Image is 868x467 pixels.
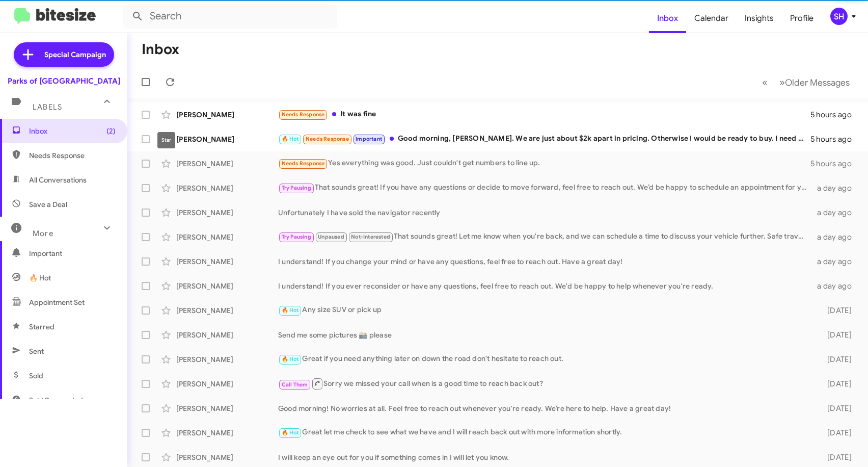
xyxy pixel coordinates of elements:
[356,136,382,142] span: Important
[812,379,860,389] div: [DATE]
[29,395,83,405] span: Sold Responded
[782,4,822,33] a: Profile
[810,110,860,120] div: 5 hours ago
[278,330,812,340] div: Send me some pictures 📸 please
[176,159,278,169] div: [PERSON_NAME]
[812,305,860,316] div: [DATE]
[176,354,278,365] div: [PERSON_NAME]
[278,158,810,169] div: Yes everything was good. Just couldn't get numbers to line up.
[649,4,686,33] a: Inbox
[812,403,860,413] div: [DATE]
[44,49,106,60] span: Special Campaign
[282,136,299,142] span: 🔥 Hot
[29,248,116,258] span: Important
[278,182,812,194] div: That sounds great! If you have any questions or decide to move forward, feel free to reach out. W...
[278,353,812,365] div: Great if you need anything later on down the road don't hesitate to reach out.
[278,207,812,218] div: Unfortunately I have sold the navigator recently
[822,8,857,25] button: SH
[812,330,860,340] div: [DATE]
[176,232,278,242] div: [PERSON_NAME]
[29,199,67,210] span: Save a Deal
[176,110,278,120] div: [PERSON_NAME]
[756,72,774,93] button: Previous
[278,403,812,413] div: Good morning! No worries at all. Feel free to reach out whenever you're ready. We’re here to help...
[282,111,325,118] span: Needs Response
[812,207,860,218] div: a day ago
[830,8,848,25] div: SH
[773,72,856,93] button: Next
[29,126,116,136] span: Inbox
[812,428,860,438] div: [DATE]
[176,207,278,218] div: [PERSON_NAME]
[176,330,278,340] div: [PERSON_NAME]
[176,256,278,267] div: [PERSON_NAME]
[176,379,278,389] div: [PERSON_NAME]
[278,304,812,316] div: Any size SUV or pick up
[106,126,116,136] span: (2)
[176,281,278,291] div: [PERSON_NAME]
[33,102,62,112] span: Labels
[278,256,812,267] div: I understand! If you change your mind or have any questions, feel free to reach out. Have a great...
[278,281,812,291] div: I understand! If you ever reconsider or have any questions, feel free to reach out. We'd be happy...
[756,72,856,93] nav: Page navigation example
[29,322,55,332] span: Starred
[29,150,116,161] span: Needs Response
[282,429,299,436] span: 🔥 Hot
[29,273,51,283] span: 🔥 Hot
[812,256,860,267] div: a day ago
[278,133,810,145] div: Good morning, [PERSON_NAME]. We are just about $2k apart in pricing. Otherwise I would be ready t...
[278,452,812,462] div: I will keep an eye out for you if something comes in I will let you know.
[278,427,812,438] div: Great let me check to see what we have and I will reach back out with more information shortly.
[812,281,860,291] div: a day ago
[29,297,85,307] span: Appointment Set
[14,42,114,67] a: Special Campaign
[812,232,860,242] div: a day ago
[812,183,860,193] div: a day ago
[29,175,87,185] span: All Conversations
[282,381,308,388] span: Call Them
[278,231,812,243] div: That sounds great! Let me know when you're back, and we can schedule a time to discuss your vehic...
[278,109,810,120] div: It was fine
[157,132,175,148] div: Star
[282,356,299,362] span: 🔥 Hot
[176,403,278,413] div: [PERSON_NAME]
[812,354,860,365] div: [DATE]
[176,452,278,462] div: [PERSON_NAME]
[282,185,311,191] span: Try Pausing
[306,136,349,142] span: Needs Response
[29,371,43,381] span: Sold
[785,77,850,88] span: Older Messages
[318,233,344,240] span: Unpaused
[176,305,278,316] div: [PERSON_NAME]
[29,346,44,356] span: Sent
[351,233,390,240] span: Not-Interested
[176,428,278,438] div: [PERSON_NAME]
[142,41,179,58] h1: Inbox
[176,183,278,193] div: [PERSON_NAME]
[779,76,785,89] span: »
[278,377,812,390] div: Sorry we missed your call when is a good time to reach back out?
[812,452,860,462] div: [DATE]
[810,134,860,144] div: 5 hours ago
[686,4,737,33] a: Calendar
[176,134,278,144] div: [PERSON_NAME]
[282,307,299,314] span: 🔥 Hot
[737,4,782,33] a: Insights
[282,160,325,167] span: Needs Response
[810,159,860,169] div: 5 hours ago
[282,233,311,240] span: Try Pausing
[33,229,53,238] span: More
[762,76,768,89] span: «
[123,4,337,29] input: Search
[8,76,120,86] div: Parks of [GEOGRAPHIC_DATA]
